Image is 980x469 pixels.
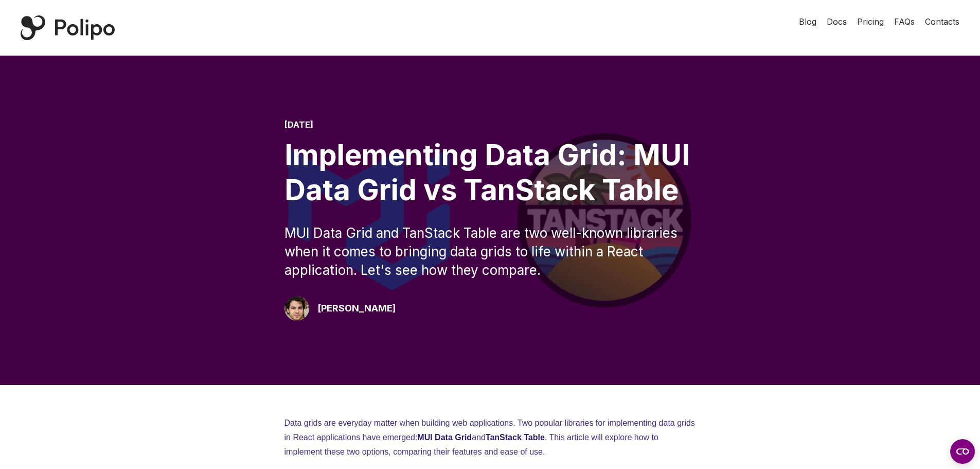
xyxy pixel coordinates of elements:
[417,433,472,442] a: MUI Data Grid
[284,119,313,130] time: [DATE]
[894,16,915,27] span: FAQs
[284,224,696,280] div: MUI Data Grid and TanStack Table are two well-known libraries when it comes to bringing data grid...
[857,16,884,27] span: Pricing
[284,296,309,321] img: Giorgio Pari Polipo
[317,301,396,316] div: [PERSON_NAME]
[799,16,816,27] span: Blog
[857,15,884,28] a: Pricing
[894,15,915,28] a: FAQs
[925,15,959,28] a: Contacts
[827,15,847,28] a: Docs
[284,138,696,207] div: Implementing Data Grid: MUI Data Grid vs TanStack Table
[284,416,696,459] p: Data grids are everyday matter when building web applications. Two popular libraries for implemen...
[799,15,816,28] a: Blog
[827,16,847,27] span: Docs
[486,433,545,442] a: TanStack Table
[950,439,975,464] button: Open CMP widget
[925,16,959,27] span: Contacts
